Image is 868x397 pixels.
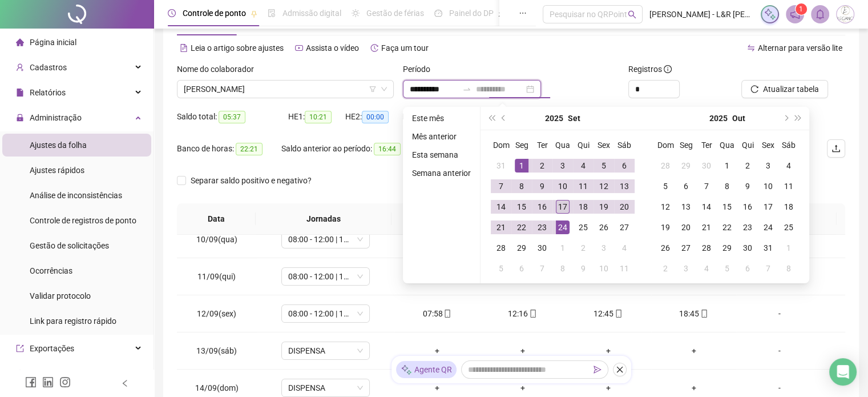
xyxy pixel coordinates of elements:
span: 08:00 - 12:00 | 13:00 - 17:48 [288,231,363,248]
div: 20 [617,200,631,214]
span: 1 [799,5,803,13]
span: Ocorrências [30,266,72,275]
div: 1 [515,159,528,173]
div: 21 [700,220,713,234]
span: dashboard [434,9,442,17]
div: 8 [782,262,796,275]
td: 2025-10-12 [655,197,676,217]
td: 2025-10-05 [655,176,676,197]
span: Link para registro rápido [30,316,116,326]
button: month panel [568,107,580,130]
span: PAULO LEANDRO NETTO CASTRO [184,81,387,98]
div: 11 [617,262,631,275]
div: 12:16 [489,307,556,320]
div: 26 [659,241,672,255]
span: ellipsis [519,9,527,17]
div: 12:45 [575,307,642,320]
th: Ter [532,135,552,155]
div: 7 [494,179,508,193]
div: HE 2: [345,110,402,123]
td: 2025-10-13 [676,197,696,217]
th: Sex [594,135,614,155]
th: Seg [511,135,532,155]
div: 11 [576,179,590,193]
div: 31 [761,241,775,255]
div: 4 [782,159,796,173]
td: 2025-10-01 [552,238,573,258]
div: 12 [659,200,672,214]
th: Data [177,203,256,235]
div: 3 [556,159,570,173]
td: 2025-09-28 [655,155,676,176]
td: 2025-09-14 [491,197,511,217]
span: 11/09(qui) [197,272,236,281]
div: 27 [679,241,693,255]
div: 25 [576,220,590,234]
span: mobile [613,310,623,318]
div: 17 [556,200,570,214]
div: + [403,382,471,394]
td: 2025-09-29 [676,155,696,176]
div: 10 [556,179,570,193]
span: history [370,44,378,52]
div: 6 [515,262,528,275]
div: 21 [494,220,508,234]
td: 2025-10-15 [717,197,737,217]
div: 1 [720,159,734,173]
td: 2025-09-03 [552,155,573,176]
td: 2025-10-08 [552,258,573,279]
td: 2025-10-03 [758,155,778,176]
td: 2025-09-17 [552,197,573,217]
div: + [575,344,642,357]
img: sparkle-icon.fc2bf0ac1784a2077858766a79e2daf3.svg [764,8,776,21]
div: 30 [700,159,713,173]
span: 05:37 [219,111,245,123]
span: Admissão digital [282,9,341,18]
td: 2025-09-02 [532,155,552,176]
span: 13/09(sáb) [196,346,237,355]
span: Gestão de férias [366,9,424,18]
td: 2025-10-02 [573,238,594,258]
span: Registros [628,63,672,75]
li: Este mês [407,111,475,125]
th: Entrada 1 [391,203,476,235]
th: Qua [552,135,573,155]
span: Ajustes da folha [30,141,87,150]
td: 2025-10-11 [614,258,635,279]
div: 23 [741,220,754,234]
td: 2025-09-07 [491,176,511,197]
div: 29 [515,241,528,255]
td: 2025-10-18 [778,197,799,217]
div: 4 [700,262,713,275]
div: HE 1: [288,110,345,123]
button: prev-year [498,107,510,130]
span: home [16,38,24,46]
td: 2025-11-02 [655,258,676,279]
div: 16 [535,200,549,214]
span: facebook [25,376,37,388]
label: Nome do colaborador [177,63,261,75]
div: 8 [720,179,734,193]
td: 2025-09-26 [594,217,614,238]
th: Qui [573,135,594,155]
td: 2025-09-08 [511,176,532,197]
div: 1 [556,241,570,255]
div: 5 [720,262,734,275]
td: 2025-09-13 [614,176,635,197]
div: 7 [761,262,775,275]
span: mobile [528,310,537,318]
div: 10 [597,262,611,275]
td: 2025-09-01 [511,155,532,176]
button: next-year [779,107,792,130]
td: 2025-09-28 [491,238,511,258]
div: 8 [515,179,528,193]
span: DISPENSA [288,379,363,396]
td: 2025-11-07 [758,258,778,279]
td: 2025-09-12 [594,176,614,197]
td: 2025-10-31 [758,238,778,258]
td: 2025-11-05 [717,258,737,279]
span: Atualizar tabela [763,83,819,95]
th: Seg [676,135,696,155]
span: sun [352,9,360,17]
td: 2025-10-10 [758,176,778,197]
